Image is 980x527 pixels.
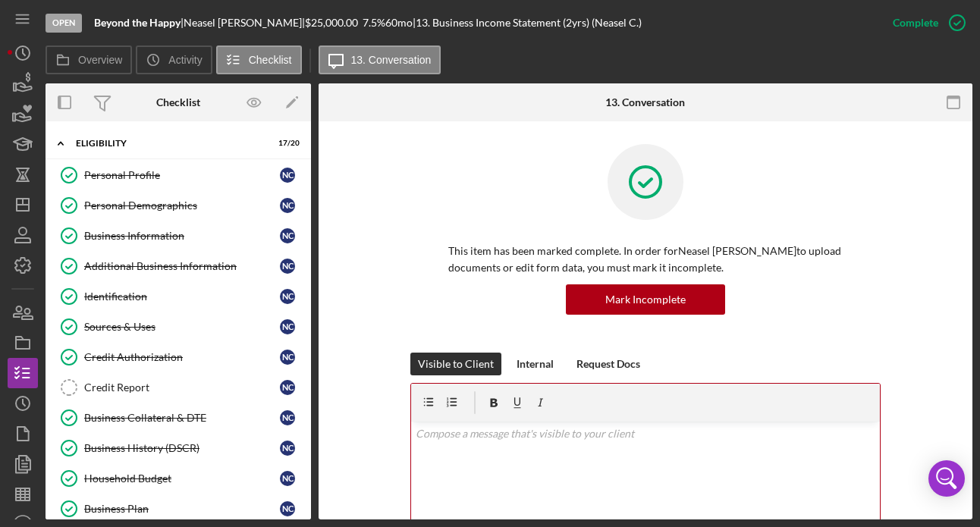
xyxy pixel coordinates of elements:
div: Additional Business Information [84,260,280,272]
a: Credit ReportNC [53,372,303,403]
button: Checklist [216,45,302,74]
div: | 13. Business Income Statement (2yrs) (Neasel C.) [413,17,642,29]
a: IdentificationNC [53,281,303,312]
div: Business Plan [84,503,280,515]
label: Activity [168,54,202,66]
div: N C [280,471,295,486]
div: Request Docs [576,353,640,375]
div: N C [280,410,295,425]
div: | [94,17,184,29]
button: 13. Conversation [319,45,441,74]
a: Sources & UsesNC [53,312,303,342]
label: Checklist [249,54,292,66]
div: Personal Demographics [84,199,280,212]
a: Business History (DSCR)NC [53,433,303,463]
button: Request Docs [569,353,648,375]
div: Household Budget [84,472,280,485]
div: 17 / 20 [272,139,300,148]
a: Additional Business InformationNC [53,251,303,281]
div: N C [280,441,295,456]
div: 13. Conversation [605,96,685,108]
div: N C [280,380,295,395]
div: N C [280,168,295,183]
div: Open Intercom Messenger [928,460,965,497]
button: Visible to Client [410,353,501,375]
div: N C [280,259,295,274]
div: N C [280,198,295,213]
div: 60 mo [385,17,413,29]
button: Overview [46,45,132,74]
p: This item has been marked complete. In order for Neasel [PERSON_NAME] to upload documents or edit... [448,243,843,277]
div: Sources & Uses [84,321,280,333]
label: Overview [78,54,122,66]
div: Credit Report [84,381,280,394]
div: Credit Authorization [84,351,280,363]
div: $25,000.00 [305,17,363,29]
a: Credit AuthorizationNC [53,342,303,372]
a: Business InformationNC [53,221,303,251]
div: N C [280,289,295,304]
div: N C [280,319,295,334]
button: Internal [509,353,561,375]
div: Visible to Client [418,353,494,375]
button: Mark Incomplete [566,284,725,315]
div: N C [280,350,295,365]
div: N C [280,228,295,243]
div: Open [46,14,82,33]
div: Checklist [156,96,200,108]
label: 13. Conversation [351,54,432,66]
a: Personal DemographicsNC [53,190,303,221]
a: Business Collateral & DTENC [53,403,303,433]
div: Complete [893,8,938,38]
a: Business PlanNC [53,494,303,524]
div: N C [280,501,295,516]
div: Personal Profile [84,169,280,181]
a: Household BudgetNC [53,463,303,494]
b: Beyond the Happy [94,16,181,29]
div: Neasel [PERSON_NAME] | [184,17,305,29]
button: Complete [878,8,972,38]
div: ELIGIBILITY [76,139,262,148]
div: Business History (DSCR) [84,442,280,454]
div: Business Information [84,230,280,242]
div: Mark Incomplete [605,284,686,315]
div: Identification [84,290,280,303]
div: 7.5 % [363,17,385,29]
div: Business Collateral & DTE [84,412,280,424]
button: Activity [136,45,212,74]
a: Personal ProfileNC [53,160,303,190]
div: Internal [517,353,554,375]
